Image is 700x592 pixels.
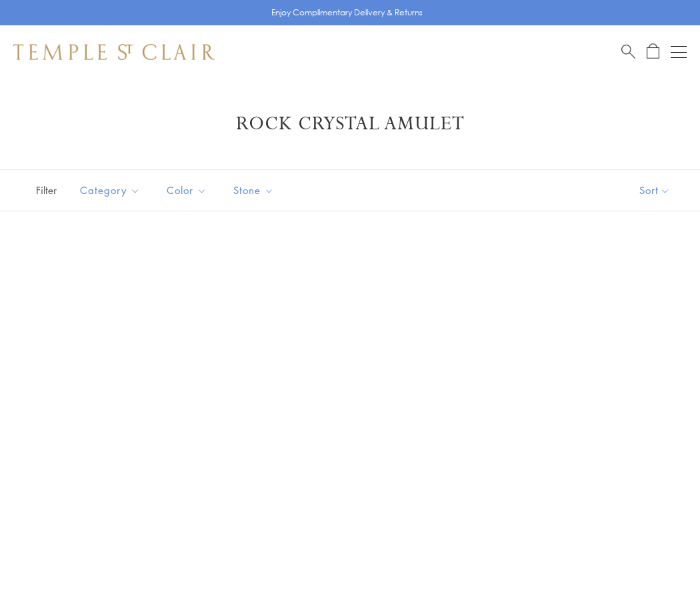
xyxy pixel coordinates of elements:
[13,44,215,60] img: Temple St. Clair
[271,6,423,19] p: Enjoy Complimentary Delivery & Returns
[223,175,284,205] button: Stone
[647,43,659,60] a: Open Shopping Bag
[227,182,284,199] span: Stone
[70,175,150,205] button: Category
[621,43,635,60] a: Search
[160,182,217,199] span: Color
[609,170,700,211] button: Show sort by
[671,44,687,60] button: Open navigation
[73,182,150,199] span: Category
[33,112,667,136] h1: Rock Crystal Amulet
[157,175,217,205] button: Color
